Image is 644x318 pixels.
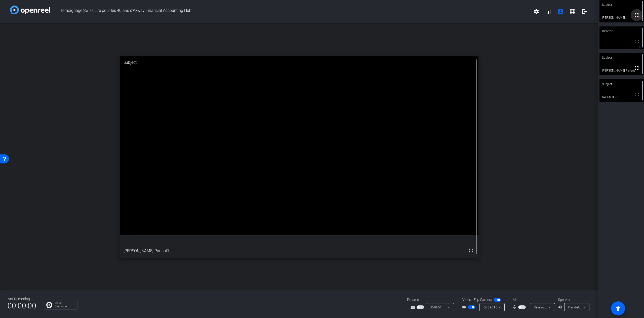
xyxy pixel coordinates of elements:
[8,300,36,312] span: 00:00:00
[462,304,468,310] mat-icon: videocam_outline
[407,297,457,302] div: Present
[634,91,640,98] mat-icon: fullscreen
[599,26,644,36] div: Director
[512,304,518,310] mat-icon: mic_none
[50,6,530,18] span: Témoignage Swiss Life pour les 40 ans d'Axway Financial Accounting Hub
[430,305,441,309] span: Source
[533,9,539,15] mat-icon: settings
[411,304,417,310] mat-icon: screen_share_outline
[634,12,640,18] mat-icon: fullscreen
[8,296,36,302] div: Not Recording
[582,9,588,15] mat-icon: logout
[634,65,640,71] mat-icon: fullscreen
[462,297,471,302] span: Video
[542,6,554,18] button: signal_cellular_alt
[568,305,633,309] span: Par défaut - Haut-parleur (Realtek(R) Audio)
[634,39,640,45] mat-icon: fullscreen
[55,305,75,308] p: Everyone
[558,297,588,302] div: Speaker
[120,56,479,69] div: Subject
[534,305,596,309] span: Réseau de microphones (Realtek(R) Audio)
[599,53,644,62] div: Subject
[55,302,75,304] p: Group
[599,79,644,89] div: Subject
[570,9,576,15] mat-icon: grid_on
[615,305,621,311] mat-icon: accessibility
[558,304,564,310] mat-icon: volume_up
[557,9,563,15] mat-icon: account_box
[484,306,498,309] span: OV02C10
[46,302,52,308] img: Chat Icon
[10,6,50,14] img: white-gradient.svg
[468,247,474,253] mat-icon: fullscreen
[508,297,558,302] div: Mic
[474,297,492,302] span: Flip Camera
